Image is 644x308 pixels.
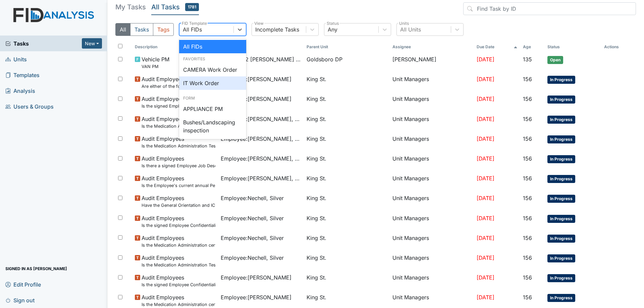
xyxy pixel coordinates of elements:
small: VAN PM [142,63,169,70]
span: [DATE] [477,294,494,301]
span: In Progress [547,215,575,223]
span: Units [5,54,27,64]
td: Unit Managers [390,191,474,211]
span: Employee : Nechell, Silver [221,254,284,262]
span: 156 [523,135,532,142]
span: King St. [307,194,326,202]
small: Is the Medication Administration certificate found in the file? [142,123,215,129]
span: In Progress [547,294,575,302]
small: Is the signed Employee Confidentiality Agreement in the file (HIPPA)? [142,282,215,288]
span: Employee : [PERSON_NAME], Uniququa [221,155,301,163]
span: King St. [307,95,326,103]
span: King St. [307,135,326,143]
span: [DATE] [477,155,494,162]
span: [DATE] [477,235,494,241]
span: Audit Employees Is the Medication Administration certificate found in the file? [142,293,215,308]
div: Bushes/Landscaping inspection [179,116,246,137]
span: Employee : [PERSON_NAME] [221,95,291,103]
span: Audit Employees Are either of the following in the file? "Consumer Report Release Forms" and the ... [142,75,215,89]
input: Toggle All Rows Selected [118,44,122,48]
span: King St. [307,293,326,301]
span: In Progress [547,274,575,282]
th: Toggle SortBy [545,41,601,53]
span: In Progress [547,235,575,243]
small: Is the Medication Administration Test and 2 observation checklist (hire after 10/07) found in the... [142,143,215,149]
span: In Progress [547,76,575,84]
span: 156 [523,175,532,182]
button: Tags [153,23,174,36]
span: Employee : [PERSON_NAME], Uniququa [221,115,301,123]
span: Employee : [PERSON_NAME], Uniququa [221,135,301,143]
span: In Progress [547,195,575,203]
span: Users & Groups [5,101,54,112]
div: APPLIANCE PM [179,102,246,116]
span: Employee : [PERSON_NAME] [221,293,291,301]
span: 156 [523,76,532,82]
span: Goldsboro DP [307,55,342,63]
td: Unit Managers [390,132,474,152]
span: 1781 [185,3,199,11]
span: Audit Employees Is the signed Employee Confidentiality Agreement in the file (HIPPA)? [142,95,215,109]
span: Vehicle PM VAN PM [142,55,169,70]
td: Unit Managers [390,92,474,112]
div: IT Work Order [179,76,246,90]
td: Unit Managers [390,211,474,231]
span: Audit Employees Is the signed Employee Confidentiality Agreement in the file (HIPPA)? [142,273,215,288]
div: All Units [400,25,421,34]
th: Toggle SortBy [132,41,218,53]
span: King St. [307,174,326,182]
input: Find Task by ID [463,2,636,15]
span: [DATE] [477,215,494,222]
button: Tasks [130,23,153,36]
span: Templates [5,70,40,80]
small: Are either of the following in the file? "Consumer Report Release Forms" and the "MVR Disclosure ... [142,83,215,89]
th: Toggle SortBy [474,41,520,53]
span: Edit Profile [5,279,41,290]
span: King St. [307,214,326,222]
small: Is the signed Employee Confidentiality Agreement in the file (HIPPA)? [142,222,215,229]
span: [DATE] [477,274,494,281]
span: Employee : Nechell, Silver [221,194,284,202]
h5: All Tasks [151,2,199,12]
div: All FIDs [179,40,246,53]
div: All FIDs [183,25,202,34]
div: Form [179,95,246,101]
span: King St. [307,75,326,83]
span: Signed in as [PERSON_NAME] [5,263,67,274]
div: Incomplete Tasks [255,25,299,34]
th: Toggle SortBy [520,41,545,53]
span: Analysis [5,85,35,96]
span: Employee : Nechell, Silver [221,234,284,242]
td: Unit Managers [390,72,474,92]
td: Unit Managers [390,112,474,132]
span: Open [547,56,563,64]
td: Unit Managers [390,152,474,172]
span: King St. [307,234,326,242]
span: [DATE] [477,254,494,261]
td: Unit Managers [390,251,474,271]
span: Employee : [PERSON_NAME] [221,75,291,83]
span: Audit Employees Is the Medication Administration Test and 2 observation checklist (hire after 10/... [142,254,215,268]
span: 156 [523,155,532,162]
span: In Progress [547,116,575,124]
span: Employee : [PERSON_NAME], Uniququa [221,174,301,182]
span: In Progress [547,175,575,183]
span: King St. [307,115,326,123]
small: Is the Medication Administration Test and 2 observation checklist (hire after 10/07) found in the... [142,262,215,268]
span: [DATE] [477,195,494,201]
td: Unit Managers [390,172,474,191]
span: 156 [523,215,532,222]
span: [DATE] [477,135,494,142]
small: Is there a signed Employee Job Description in the file for the employee's current position? [142,163,215,169]
a: Tasks [5,40,82,48]
div: CAMERA Work Order [179,137,246,150]
span: 156 [523,116,532,122]
span: King St. [307,273,326,282]
th: Toggle SortBy [304,41,390,53]
div: Favorites [179,56,246,62]
span: Audit Employees Is the signed Employee Confidentiality Agreement in the file (HIPPA)? [142,214,215,229]
span: Audit Employees Have the General Orientation and ICF Orientation forms been completed? [142,194,215,208]
td: [PERSON_NAME] [390,53,474,72]
span: [DATE] [477,175,494,182]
